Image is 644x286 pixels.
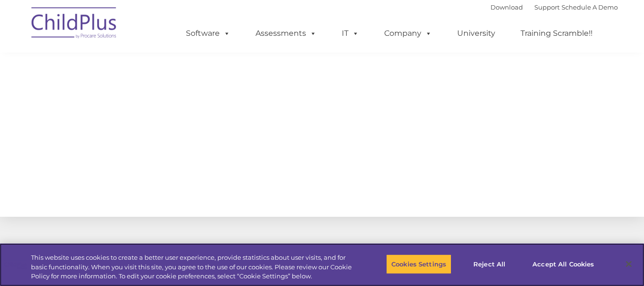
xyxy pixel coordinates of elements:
[534,3,560,11] a: Support
[27,0,122,48] img: ChildPlus by Procare Solutions
[246,24,326,43] a: Assessments
[332,24,368,43] a: IT
[448,24,505,43] a: University
[511,24,602,43] a: Training Scramble!!
[176,24,240,43] a: Software
[618,254,639,275] button: Close
[491,3,618,11] font: |
[562,3,618,11] a: Schedule A Demo
[460,254,519,274] button: Reject All
[375,24,441,43] a: Company
[491,3,523,11] a: Download
[386,254,451,274] button: Cookies Settings
[31,253,354,281] div: This website uses cookies to create a better user experience, provide statistics about user visit...
[527,254,599,274] button: Accept All Cookies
